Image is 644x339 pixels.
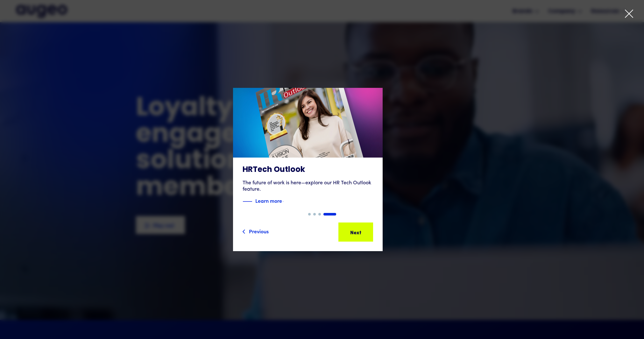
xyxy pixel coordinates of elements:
[249,227,269,235] div: Previous
[318,213,321,215] div: Show slide 3 of 4
[243,165,373,175] h3: HRTech Outlook
[323,213,336,215] div: Show slide 4 of 4
[233,88,383,213] a: HRTech OutlookThe future of work is here—explore our HR Tech Outlook feature.Blue decorative line...
[338,222,373,242] a: Next
[308,213,311,215] div: Show slide 1 of 4
[243,198,252,205] img: Blue decorative line
[313,213,316,215] div: Show slide 2 of 4
[283,198,292,205] img: Blue text arrow
[243,180,373,193] div: The future of work is here—explore our HR Tech Outlook feature.
[255,197,282,204] strong: Learn more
